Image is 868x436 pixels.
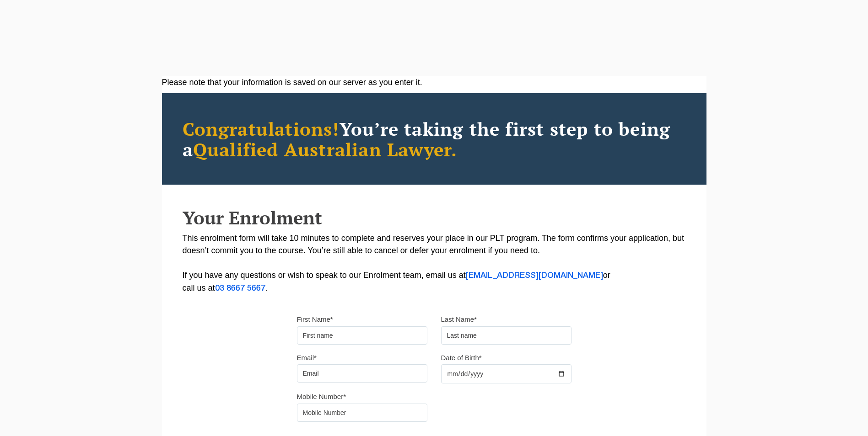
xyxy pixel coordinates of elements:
label: First Name* [297,315,333,324]
h2: You’re taking the first step to being a [183,118,686,160]
p: This enrolment form will take 10 minutes to complete and reserves your place in our PLT program. ... [183,232,686,295]
h2: Your Enrolment [183,207,686,228]
input: Mobile Number [297,404,427,422]
input: First name [297,326,427,345]
label: Date of Birth* [441,353,482,362]
input: Email [297,364,427,383]
label: Last Name* [441,315,477,324]
label: Mobile Number* [297,392,346,401]
label: Email* [297,353,317,362]
a: 03 8667 5667 [215,285,265,292]
a: [EMAIL_ADDRESS][DOMAIN_NAME] [466,272,603,279]
div: Please note that your information is saved on our server as you enter it. [162,76,706,89]
input: Last name [441,326,571,345]
span: Congratulations! [183,117,340,141]
span: Qualified Australian Lawyer. [193,137,458,161]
